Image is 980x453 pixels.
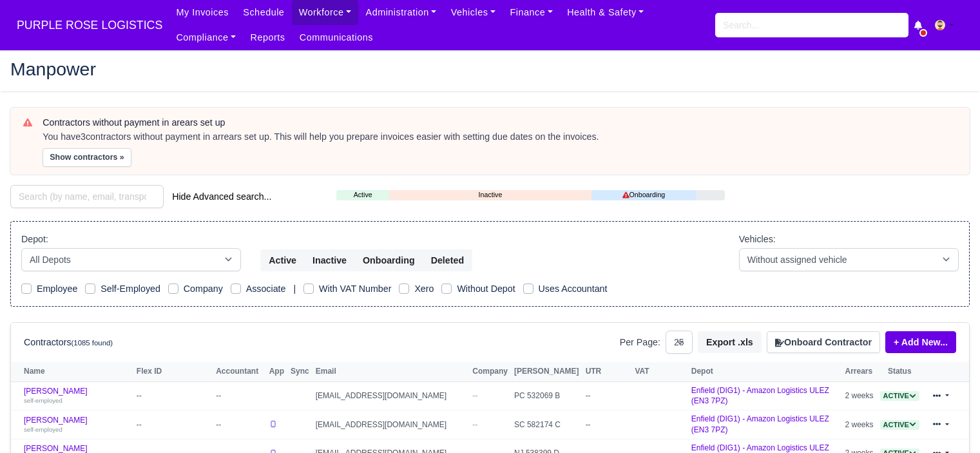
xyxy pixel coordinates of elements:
label: Depot: [21,232,48,247]
a: Active [880,391,919,400]
th: VAT [631,362,687,381]
small: (1085 found) [72,339,113,347]
button: Export .xls [698,331,762,353]
span: -- [472,391,477,400]
button: Inactive [304,249,355,271]
span: Active [880,420,919,430]
label: Self-Employed [101,282,160,296]
a: Compliance [169,25,243,50]
td: -- [133,381,213,410]
th: Depot [688,362,842,381]
h6: Contractors without payment in arears set up [43,117,957,128]
button: Onboarding [354,249,423,271]
button: Onboard Contractor [767,331,880,353]
td: -- [213,410,266,439]
th: Email [312,362,470,381]
div: You have contractors without payment in arrears set up. This will help you prepare invoices easie... [43,131,957,144]
iframe: Chat Widget [916,391,980,453]
small: self-employed [24,397,62,404]
td: -- [582,410,632,439]
a: Active [880,420,919,429]
label: With VAT Number [319,282,391,296]
a: + Add New... [885,331,956,353]
th: App [266,362,287,381]
a: [PERSON_NAME] self-employed [24,387,130,405]
h2: Manpower [10,60,970,78]
label: Xero [414,282,434,296]
td: 2 weeks [842,381,877,410]
th: [PERSON_NAME] [511,362,582,381]
input: Search (by name, email, transporter id) ... [10,185,164,208]
h6: Contractors [24,337,113,348]
label: Uses Accountant [539,282,608,296]
label: Without Depot [457,282,515,296]
label: Per Page: [620,335,660,350]
td: -- [133,410,213,439]
button: Active [260,249,305,271]
a: [PERSON_NAME] self-employed [24,416,130,434]
label: Associate [246,282,286,296]
td: -- [213,381,266,410]
div: + Add New... [880,331,956,353]
a: Enfield (DIG1) - Amazon Logistics ULEZ (EN3 7PZ) [691,386,829,406]
a: Onboarding [591,189,696,200]
a: Active [336,189,389,200]
th: UTR [582,362,632,381]
button: Show contractors » [43,148,131,167]
small: self-employed [24,426,62,433]
td: [EMAIL_ADDRESS][DOMAIN_NAME] [312,410,470,439]
th: Company [469,362,511,381]
span: | [293,284,296,294]
td: PC 532069 B [511,381,582,410]
td: 2 weeks [842,410,877,439]
a: PURPLE ROSE LOGISTICS [10,13,169,38]
th: Arrears [842,362,877,381]
strong: 3 [81,131,86,142]
th: Sync [287,362,312,381]
a: Inactive [389,189,591,200]
a: Reports [243,25,292,50]
th: Status [877,362,923,381]
a: Communications [293,25,381,50]
th: Name [11,362,133,381]
th: Accountant [213,362,266,381]
button: Hide Advanced search... [164,186,280,207]
td: [EMAIL_ADDRESS][DOMAIN_NAME] [312,381,470,410]
label: Company [184,282,223,296]
td: SC 582174 C [511,410,582,439]
td: -- [582,381,632,410]
input: Search... [715,13,908,37]
th: Flex ID [133,362,213,381]
button: Deleted [423,249,472,271]
label: Vehicles: [739,232,776,247]
div: Manpower [1,50,979,92]
span: -- [472,420,477,429]
label: Employee [37,282,77,296]
a: Enfield (DIG1) - Amazon Logistics ULEZ (EN3 7PZ) [691,414,829,434]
